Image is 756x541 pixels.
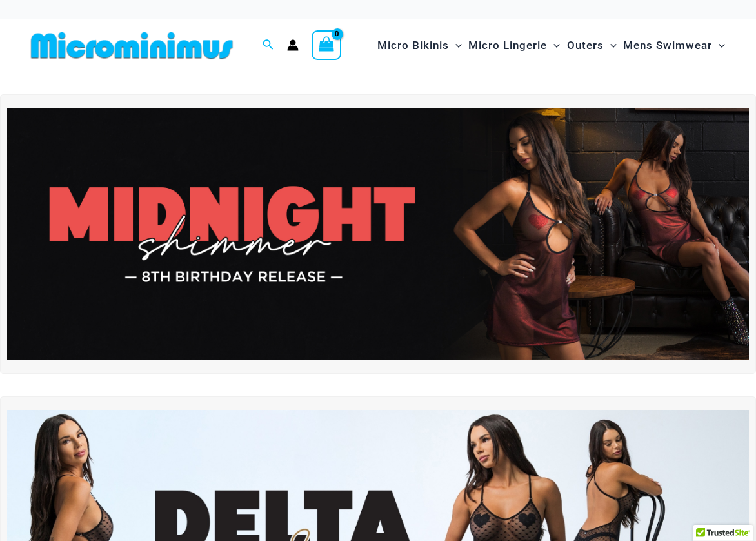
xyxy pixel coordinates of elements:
span: Micro Lingerie [468,29,547,62]
span: Menu Toggle [547,29,560,62]
img: Midnight Shimmer Red Dress [7,108,749,360]
nav: Site Navigation [372,24,730,67]
a: OutersMenu ToggleMenu Toggle [564,26,620,65]
a: Account icon link [287,39,299,51]
span: Mens Swimwear [623,29,712,62]
span: Micro Bikinis [377,29,449,62]
img: MM SHOP LOGO FLAT [26,31,238,60]
a: Micro LingerieMenu ToggleMenu Toggle [465,26,563,65]
a: Mens SwimwearMenu ToggleMenu Toggle [620,26,728,65]
span: Menu Toggle [449,29,462,62]
span: Outers [567,29,604,62]
a: Micro BikinisMenu ToggleMenu Toggle [374,26,465,65]
a: View Shopping Cart, empty [312,30,341,60]
span: Menu Toggle [604,29,617,62]
a: Search icon link [263,37,274,54]
span: Menu Toggle [712,29,725,62]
